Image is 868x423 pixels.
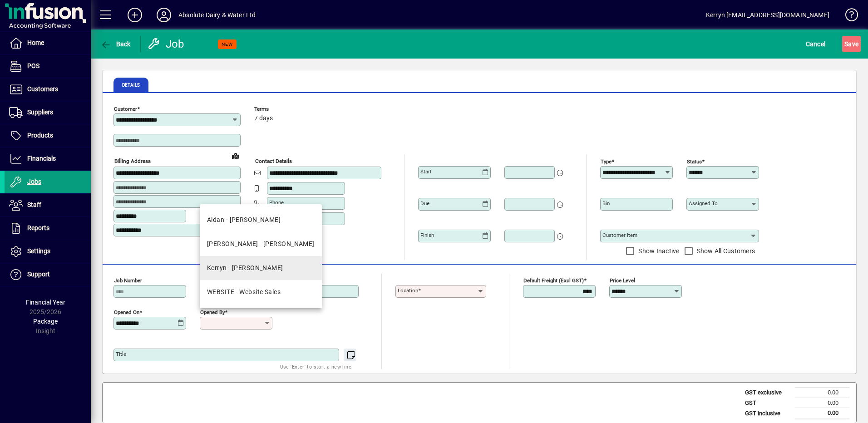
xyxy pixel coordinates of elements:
[689,200,718,207] mat-label: Assigned to
[200,309,225,315] mat-label: Opened by
[795,398,849,408] td: 0.00
[254,115,273,122] span: 7 days
[27,62,39,69] span: POS
[523,277,584,284] mat-label: Default Freight (excl GST)
[114,309,139,315] mat-label: Opened On
[27,39,44,46] span: Home
[420,168,432,175] mat-label: Start
[280,361,351,372] mat-hint: Use 'Enter' to start a new line
[27,155,56,162] span: Financials
[207,215,281,225] div: Aidan - [PERSON_NAME]
[200,280,322,304] mat-option: WEBSITE - Website Sales
[695,246,755,256] label: Show All Customers
[795,408,849,419] td: 0.00
[120,7,149,23] button: Add
[5,55,91,78] a: POS
[740,388,795,398] td: GST exclusive
[842,36,861,52] button: Save
[207,263,283,273] div: Kerryn - [PERSON_NAME]
[398,287,418,294] mat-label: Location
[602,200,610,207] mat-label: Bin
[806,37,826,51] span: Cancel
[27,201,41,208] span: Staff
[5,148,91,170] a: Financials
[27,271,50,278] span: Support
[5,240,91,263] a: Settings
[200,208,322,232] mat-option: Aidan - Aidan Wright
[844,40,848,48] span: S
[254,106,309,112] span: Terms
[795,388,849,398] td: 0.00
[5,263,91,286] a: Support
[601,158,612,165] mat-label: Type
[148,37,186,51] div: Job
[687,158,702,165] mat-label: Status
[27,178,41,185] span: Jobs
[27,247,50,255] span: Settings
[228,148,243,163] a: View on map
[100,40,131,48] span: Back
[207,239,315,249] div: [PERSON_NAME] - [PERSON_NAME]
[610,277,635,284] mat-label: Price Level
[149,7,178,23] button: Profile
[178,8,256,22] div: Absolute Dairy & Water Ltd
[200,256,322,280] mat-option: Kerryn - Kerryn Simpson
[98,36,133,52] button: Back
[26,299,65,306] span: Financial Year
[740,408,795,419] td: GST inclusive
[114,106,137,112] mat-label: Customer
[838,2,857,31] a: Knowledge Base
[5,101,91,124] a: Suppliers
[5,217,91,240] a: Reports
[222,41,233,47] span: NEW
[114,277,142,284] mat-label: Job number
[269,199,284,206] mat-label: Phone
[27,85,58,93] span: Customers
[844,37,858,51] span: ave
[706,8,829,22] div: Kerryn [EMAIL_ADDRESS][DOMAIN_NAME]
[27,224,49,231] span: Reports
[33,318,58,325] span: Package
[420,232,434,238] mat-label: Finish
[116,351,126,357] mat-label: Title
[5,194,91,216] a: Staff
[602,232,637,238] mat-label: Customer Item
[122,83,140,88] span: Details
[200,232,322,256] mat-option: Dan - Dan Simpson
[740,398,795,408] td: GST
[420,200,429,207] mat-label: Due
[27,132,53,139] span: Products
[5,78,91,101] a: Customers
[91,36,141,52] app-page-header-button: Back
[636,246,679,256] label: Show Inactive
[5,32,91,54] a: Home
[207,287,281,297] div: WEBSITE - Website Sales
[5,124,91,147] a: Products
[27,108,53,116] span: Suppliers
[804,36,828,52] button: Cancel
